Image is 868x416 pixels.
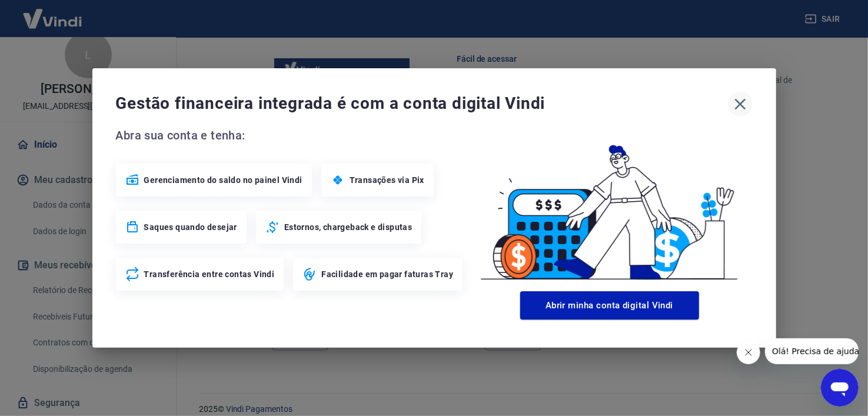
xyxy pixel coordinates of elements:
[284,221,412,233] span: Estornos, chargeback e disputas
[144,221,237,233] span: Saques quando desejar
[116,92,728,115] span: Gestão financeira integrada é com a conta digital Vindi
[821,369,859,407] iframe: Botão para abrir a janela de mensagens
[116,126,467,145] span: Abra sua conta e tenha:
[765,338,859,364] iframe: Mensagem da empresa
[520,291,699,320] button: Abrir minha conta digital Vindi
[467,126,753,287] img: Good Billing
[350,174,424,186] span: Transações via Pix
[7,8,99,18] span: Olá! Precisa de ajuda?
[144,174,302,186] span: Gerenciamento do saldo no painel Vindi
[321,268,453,280] span: Facilidade em pagar faturas Tray
[737,341,760,364] iframe: Fechar mensagem
[144,268,275,280] span: Transferência entre contas Vindi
